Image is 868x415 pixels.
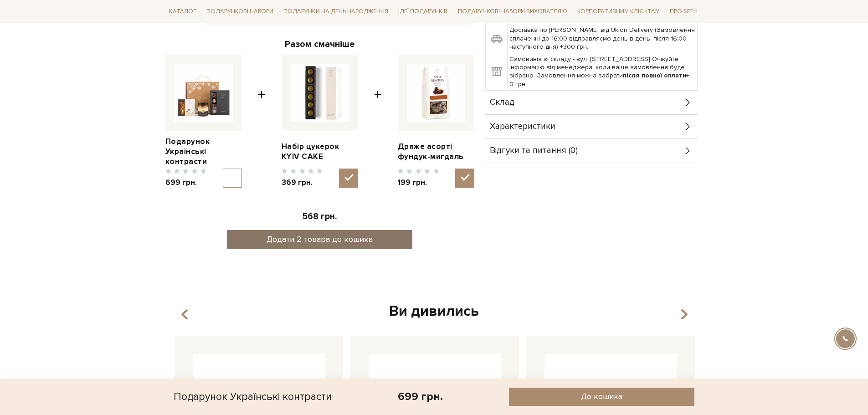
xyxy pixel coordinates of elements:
div: Подарунок Українські контрасти [174,388,332,406]
span: До кошика [581,391,622,402]
td: Самовивіз зі складу - вул. [STREET_ADDRESS] Очікуйте інформацію від менеджера, коли ваше замовлен... [508,53,698,91]
button: Додати 2 товара до кошика [227,230,412,249]
a: Подарунок Українські контрасти [165,137,242,167]
a: Каталог [165,5,200,19]
button: До кошика [509,388,694,406]
span: 369 грн. [282,178,323,188]
a: Корпоративним клієнтам [574,4,663,19]
span: 568 грн. [303,211,337,222]
span: Склад [490,98,514,107]
a: Про Spell [666,5,703,19]
img: Драже асорті фундук-мигдаль [407,64,465,122]
span: Характеристики [490,123,555,131]
b: після повної оплати [623,72,686,79]
a: Ідеї подарунків [395,5,451,19]
div: Разом смачніше [165,38,474,50]
a: Подарунки на День народження [280,5,392,19]
span: 199 грн. [398,178,439,188]
span: Відгуки та питання (0) [490,147,578,155]
span: + [258,55,266,188]
a: Подарункові набори [203,5,277,19]
img: Подарунок Українські контрасти [175,64,233,122]
div: 699 грн. [398,389,443,404]
div: Ви дивились [171,302,698,321]
a: Набір цукерок KYIV CAKE [282,142,358,162]
span: 699 грн. [165,178,207,188]
a: Драже асорті фундук-мигдаль [398,142,474,162]
td: Доставка по [PERSON_NAME] від Uklon Delivery (Замовлення сплаченні до 16:00 відправляємо день в д... [508,24,698,53]
img: Набір цукерок KYIV CAKE [291,64,349,122]
a: Подарункові набори вихователю [454,4,571,19]
span: + [374,55,382,188]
